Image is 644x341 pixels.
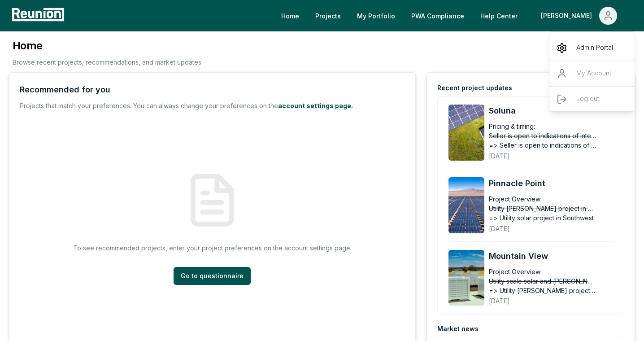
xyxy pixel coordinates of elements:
[576,43,613,53] p: Admin Portal
[549,35,635,115] div: [PERSON_NAME]
[278,102,353,109] a: account settings page.
[274,7,635,25] nav: Main
[20,102,278,109] span: Projects that match your preferences. You can always change your preferences on the
[489,204,596,213] span: Utility [PERSON_NAME] project in Southwest
[473,7,525,25] a: Help Center
[274,7,306,25] a: Home
[73,243,352,253] p: To see recommended projects, enter your project preferences on the account settings page.
[534,7,624,25] button: [PERSON_NAME]
[489,177,635,190] a: Pinnacle Point
[576,94,599,105] p: Log out
[489,105,635,117] a: Soluna
[489,131,596,140] span: Seller is open to indications of interest. Seller is open to a contract for purchase of our 2025 ...
[437,324,479,333] div: Market news
[489,213,594,223] span: => Utility solar project in Southwest
[174,267,251,285] a: Go to questionnaire
[13,39,203,53] h3: Home
[13,57,203,67] p: Browse recent projects, recommendations, and market updates.
[489,290,635,306] div: [DATE]
[489,122,535,131] div: Pricing & timing:
[404,7,471,25] a: PWA Compliance
[489,267,542,276] div: Project Overview:
[576,68,611,79] p: My Account
[308,7,348,25] a: Projects
[489,218,635,233] div: [DATE]
[541,7,596,25] div: [PERSON_NAME]
[448,250,484,306] img: Mountain View
[350,7,402,25] a: My Portfolio
[437,83,512,92] div: Recent project updates
[489,140,596,150] span: => Seller is open to indications of interest.
[489,286,596,295] span: => Utility [PERSON_NAME] project in Southwest
[489,145,635,161] div: [DATE]
[20,83,110,96] div: Recommended for you
[489,250,635,262] a: Mountain View
[489,276,596,286] span: Utility scale solar and [PERSON_NAME] project in Southwest
[549,35,635,61] a: Admin Portal
[489,194,542,204] div: Project Overview:
[448,105,484,161] img: Soluna
[448,177,484,233] img: Pinnacle Point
